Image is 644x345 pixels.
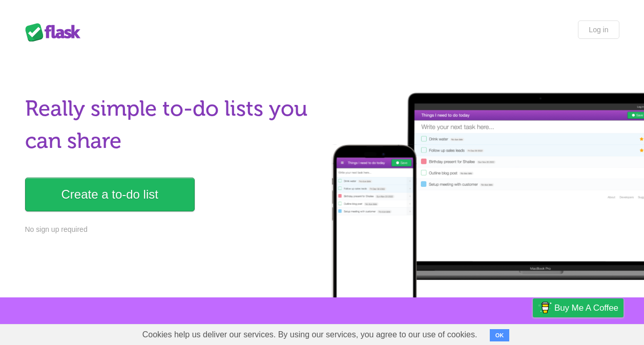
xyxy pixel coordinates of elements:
span: Buy me a coffee [554,299,618,317]
h1: Really simple to-do lists you can share [25,93,316,157]
img: Buy me a coffee [538,299,552,316]
p: No sign up required [25,224,316,235]
a: Log in [578,20,619,39]
button: OK [490,329,510,341]
a: Create a to-do list [25,178,195,211]
span: Cookies help us deliver our services. By using our services, you agree to our use of cookies. [132,325,488,345]
a: Buy me a coffee [533,298,624,317]
div: Flask Lists [25,23,87,41]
